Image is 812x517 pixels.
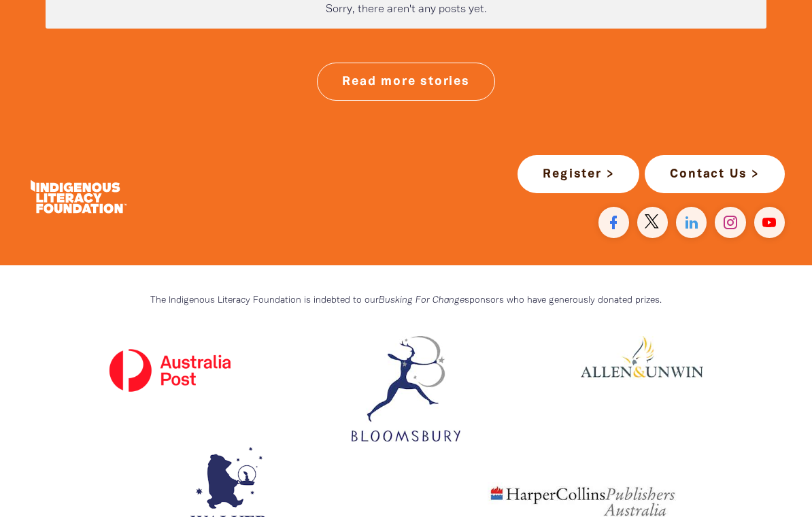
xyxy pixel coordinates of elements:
[598,207,629,237] a: Visit our facebook page
[637,207,668,237] a: Find us on Twitter
[645,155,785,193] a: Contact Us >
[379,296,464,305] em: Busking For Change
[676,207,707,237] a: Find us on Linkedin
[715,207,745,237] a: Find us on Instagram
[73,293,739,309] p: The Indigenous Literacy Foundation is indebted to our sponsors who have generously donated prizes.
[518,155,639,193] a: Register >
[754,207,785,237] a: Find us on YouTube
[317,63,495,101] a: Read more stories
